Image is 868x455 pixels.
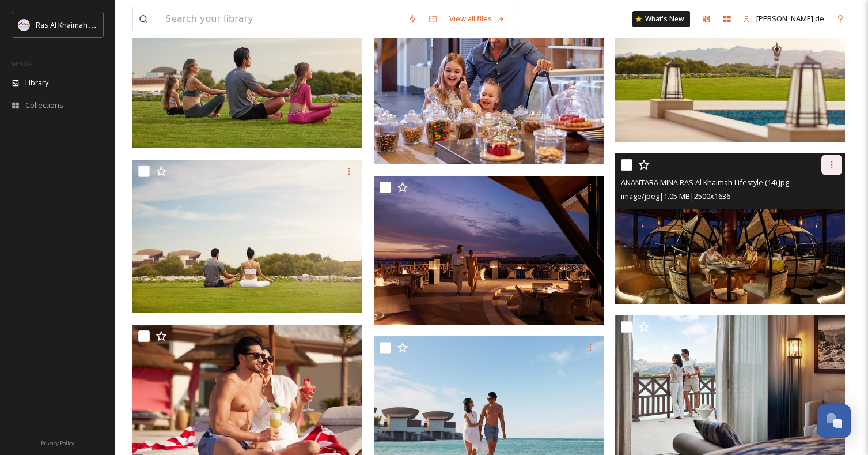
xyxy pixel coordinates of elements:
span: image/jpeg | 1.05 MB | 2500 x 1636 [621,191,730,201]
span: MEDIA [12,59,32,68]
span: Collections [25,100,63,111]
input: Search your library [160,6,402,32]
a: View all files [444,7,511,30]
span: Privacy Policy [41,439,74,447]
span: ANANTARA MINA RAS Al Khaimah Lifestyle (14).jpg [621,177,789,187]
img: ANANTARA MINA RAS Al Khaimah Lifestyle (15).jpg [374,176,604,325]
a: What's New [632,11,690,27]
span: [PERSON_NAME] de [756,13,824,24]
span: Library [25,77,48,88]
span: Ras Al Khaimah Tourism Development Authority [36,19,199,30]
a: [PERSON_NAME] de [737,7,830,30]
img: Logo_RAKTDA_RGB-01.png [18,19,30,31]
a: Privacy Policy [41,435,74,449]
img: ANANTARA MINA RAS Al Khaimah Lifestyle (16).jpg [132,160,362,313]
img: ANANTARA MINA RAS Al Khaimah Lifestyle (14).jpg [615,153,845,304]
button: Open Chat [817,404,851,438]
